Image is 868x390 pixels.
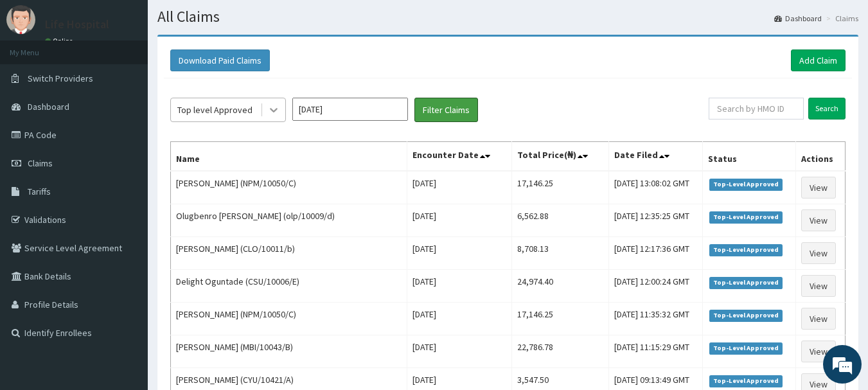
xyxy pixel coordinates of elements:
[609,237,703,270] td: [DATE] 12:17:36 GMT
[512,142,609,172] th: Total Price(₦)
[801,242,836,264] a: View
[6,256,245,301] textarea: Type your message and hit 'Enter'
[407,171,512,204] td: [DATE]
[801,308,836,330] a: View
[24,64,52,96] img: d_794563401_company_1708531726252_794563401
[709,211,783,223] span: Top-Level Approved
[6,5,35,34] img: User Image
[211,6,242,37] div: Minimize live chat window
[45,37,76,46] a: Online
[28,186,51,197] span: Tariffs
[791,49,846,71] a: Add Claim
[67,72,216,89] div: Chat with us now
[407,270,512,303] td: [DATE]
[801,177,836,199] a: View
[609,142,703,172] th: Date Filed
[823,13,858,24] li: Claims
[414,98,478,122] button: Filter Claims
[795,142,845,172] th: Actions
[171,171,407,204] td: [PERSON_NAME] (NPM/10050/C)
[407,142,512,172] th: Encounter Date
[45,19,109,30] p: Life Hospital
[512,204,609,237] td: 6,562.88
[171,237,407,270] td: [PERSON_NAME] (CLO/10011/b)
[609,270,703,303] td: [DATE] 12:00:24 GMT
[808,98,846,120] input: Search
[709,310,783,321] span: Top-Level Approved
[609,171,703,204] td: [DATE] 13:08:02 GMT
[75,114,177,244] span: We're online!
[28,157,53,169] span: Claims
[407,303,512,335] td: [DATE]
[177,103,252,116] div: Top level Approved
[709,98,804,120] input: Search by HMO ID
[709,244,783,256] span: Top-Level Approved
[512,270,609,303] td: 24,974.40
[171,270,407,303] td: Delight Oguntade (CSU/10006/E)
[512,171,609,204] td: 17,146.25
[609,204,703,237] td: [DATE] 12:35:25 GMT
[801,275,836,297] a: View
[609,303,703,335] td: [DATE] 11:35:32 GMT
[292,98,408,121] input: Select Month and Year
[709,375,783,387] span: Top-Level Approved
[171,303,407,335] td: [PERSON_NAME] (NPM/10050/C)
[407,237,512,270] td: [DATE]
[801,209,836,231] a: View
[171,142,407,172] th: Name
[171,204,407,237] td: Olugbenro [PERSON_NAME] (olp/10009/d)
[512,335,609,368] td: 22,786.78
[407,204,512,237] td: [DATE]
[28,73,93,84] span: Switch Providers
[28,101,69,112] span: Dashboard
[709,179,783,190] span: Top-Level Approved
[609,335,703,368] td: [DATE] 11:15:29 GMT
[407,335,512,368] td: [DATE]
[512,237,609,270] td: 8,708.13
[709,342,783,354] span: Top-Level Approved
[702,142,795,172] th: Status
[157,8,858,25] h1: All Claims
[709,277,783,288] span: Top-Level Approved
[170,49,270,71] button: Download Paid Claims
[171,335,407,368] td: [PERSON_NAME] (MBI/10043/B)
[774,13,822,24] a: Dashboard
[512,303,609,335] td: 17,146.25
[801,341,836,362] a: View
